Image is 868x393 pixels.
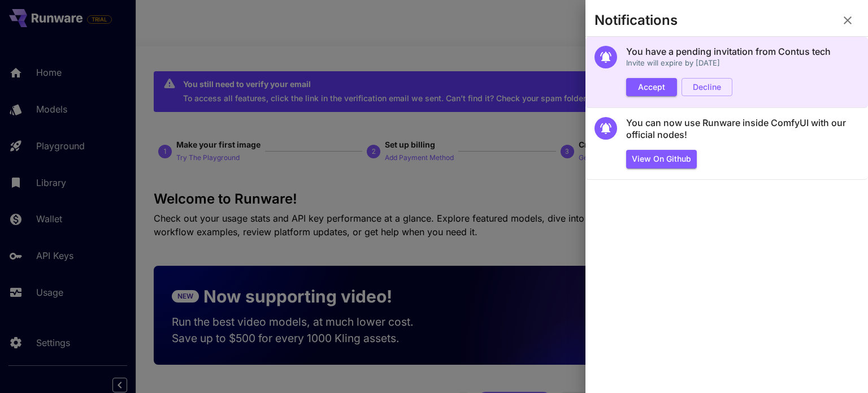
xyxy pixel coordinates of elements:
[626,46,831,58] h5: You have a pending invitation from Contus tech
[594,12,678,28] h3: Notifications
[626,58,831,69] p: Invite will expire by [DATE]
[626,78,677,97] button: Accept
[682,78,732,97] button: Decline
[626,117,859,141] h5: You can now use Runware inside ComfyUI with our official nodes!
[626,150,697,169] button: View on Github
